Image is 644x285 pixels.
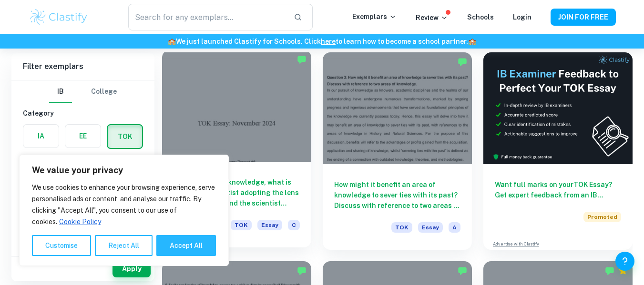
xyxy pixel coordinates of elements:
span: Essay [257,220,282,230]
img: Thumbnail [483,52,633,164]
a: Want full marks on yourTOK Essay? Get expert feedback from an IB examiner!PromotedAdvertise with ... [483,52,633,250]
button: Apply [112,260,151,277]
a: Schools [467,13,494,21]
button: JOIN FOR FREE [551,9,616,26]
span: TOK [231,220,252,230]
h6: Want full marks on your TOK Essay ? Get expert feedback from an IB examiner! [495,179,621,200]
input: Search for any exemplars... [128,4,286,30]
a: Advertise with Clastify [493,241,539,247]
p: We value your privacy [32,165,216,176]
p: We use cookies to enhance your browsing experience, serve personalised ads or content, and analys... [32,182,216,227]
h6: Filter exemplars [11,53,154,80]
a: In the pursuit of knowledge, what is gained by the artist adopting the lens of the scientist and ... [162,52,311,250]
a: How might it benefit an area of knowledge to sever ties with its past? Discuss with reference to ... [323,52,472,250]
button: TOK [108,125,142,148]
span: TOK [391,222,412,233]
img: Marked [297,55,307,64]
p: Exemplars [352,11,397,22]
button: IA [23,125,59,147]
p: Review [416,12,448,23]
button: College [91,80,117,103]
a: Login [513,13,532,21]
span: C [288,220,300,230]
a: Cookie Policy [59,217,102,226]
span: 🏫 [168,38,176,45]
div: Filter type choice [49,80,117,103]
img: Marked [605,266,614,275]
h6: We just launched Clastify for Schools. Click to learn how to become a school partner. [2,36,642,47]
h6: How might it benefit an area of knowledge to sever ties with its past? Discuss with reference to ... [334,179,460,211]
button: Customise [32,235,91,256]
h6: Category [23,108,143,118]
img: Clastify logo [29,8,89,27]
span: A [449,222,460,233]
button: Accept All [156,235,216,256]
div: We value your privacy [19,155,229,266]
h6: In the pursuit of knowledge, what is gained by the artist adopting the lens of the scientist and ... [174,177,300,208]
button: EE [65,125,101,147]
img: Marked [297,266,307,275]
button: IB [49,80,72,103]
span: Essay [418,222,443,233]
div: Premium [618,266,628,275]
img: Marked [458,57,467,67]
button: Help and Feedback [615,252,634,271]
span: 🏫 [468,38,476,45]
img: Marked [458,266,467,275]
span: Promoted [583,212,621,222]
button: Reject All [95,235,153,256]
a: here [321,38,336,45]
